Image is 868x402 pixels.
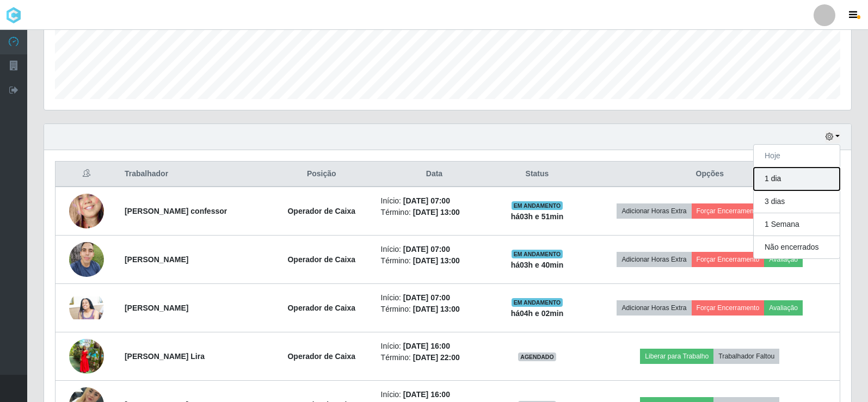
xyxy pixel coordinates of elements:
[125,352,205,361] strong: [PERSON_NAME] Lira
[125,255,188,264] strong: [PERSON_NAME]
[413,256,460,265] time: [DATE] 13:00
[287,255,355,264] strong: Operador de Caixa
[287,352,355,361] strong: Operador de Caixa
[617,203,691,219] button: Adicionar Horas Extra
[617,252,691,267] button: Adicionar Horas Extra
[269,162,374,187] th: Posição
[754,213,840,236] button: 1 Semana
[617,300,691,316] button: Adicionar Horas Extra
[403,390,450,399] time: [DATE] 16:00
[287,207,355,215] strong: Operador de Caixa
[764,252,803,267] button: Avaliação
[381,389,488,400] li: Início:
[69,296,104,320] img: 1737978086826.jpeg
[518,352,556,361] span: AGENDADO
[692,300,765,316] button: Forçar Encerramento
[580,162,840,187] th: Opções
[118,162,269,187] th: Trabalhador
[512,250,563,258] span: EM ANDAMENTO
[494,162,580,187] th: Status
[512,298,563,307] span: EM ANDAMENTO
[381,341,488,352] li: Início:
[754,168,840,190] button: 1 dia
[511,309,564,318] strong: há 04 h e 02 min
[69,339,104,374] img: 1732924374350.jpeg
[764,300,803,316] button: Avaliação
[69,236,104,282] img: 1718656806486.jpeg
[403,245,450,253] time: [DATE] 07:00
[403,293,450,302] time: [DATE] 07:00
[69,174,104,249] img: 1650948199907.jpeg
[413,353,460,362] time: [DATE] 22:00
[403,196,450,205] time: [DATE] 07:00
[713,349,779,364] button: Trabalhador Faltou
[381,304,488,315] li: Término:
[640,349,713,364] button: Liberar para Trabalho
[381,207,488,218] li: Término:
[512,201,563,210] span: EM ANDAMENTO
[5,7,22,23] img: CoreUI Logo
[381,352,488,363] li: Término:
[511,261,564,269] strong: há 03 h e 40 min
[754,190,840,213] button: 3 dias
[374,162,495,187] th: Data
[692,203,765,219] button: Forçar Encerramento
[381,244,488,255] li: Início:
[692,252,765,267] button: Forçar Encerramento
[403,342,450,350] time: [DATE] 16:00
[413,305,460,313] time: [DATE] 13:00
[287,304,355,312] strong: Operador de Caixa
[511,212,564,221] strong: há 03 h e 51 min
[125,304,188,312] strong: [PERSON_NAME]
[413,208,460,217] time: [DATE] 13:00
[754,236,840,258] button: Não encerrados
[381,292,488,304] li: Início:
[754,145,840,168] button: Hoje
[381,255,488,267] li: Término:
[381,195,488,207] li: Início:
[125,207,227,215] strong: [PERSON_NAME] confessor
